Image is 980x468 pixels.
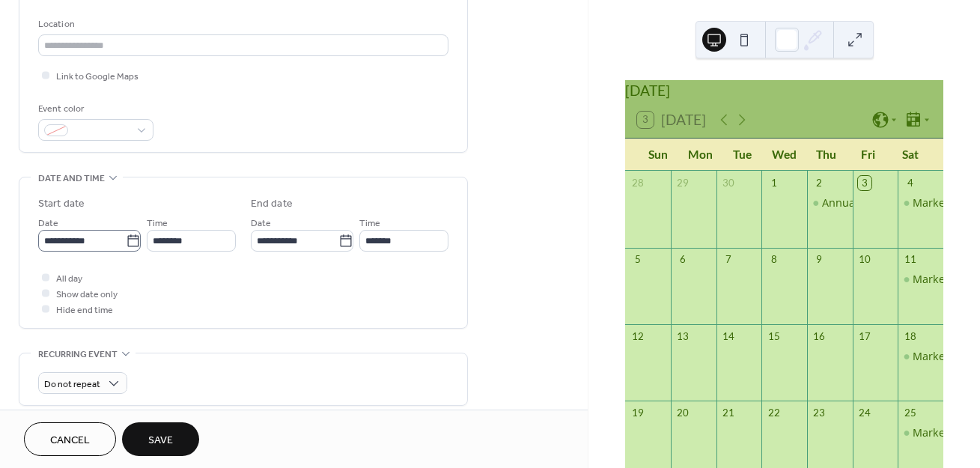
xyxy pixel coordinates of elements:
div: Market [913,349,949,364]
div: 16 [812,329,826,343]
span: Cancel [50,433,90,449]
div: Sun [637,139,679,171]
div: 29 [676,176,690,189]
div: Annual Dinner [822,195,895,210]
div: 18 [904,329,917,343]
div: 1 [767,176,781,189]
div: Fri [847,139,889,171]
div: Mon [679,139,721,171]
span: Date [38,216,58,231]
div: 25 [904,407,917,420]
div: 21 [722,407,735,420]
div: 8 [767,253,781,267]
div: Market [898,272,943,287]
span: All day [56,271,82,287]
div: Wed [764,139,806,171]
div: 13 [676,329,690,343]
div: 12 [631,329,645,343]
button: Cancel [24,422,116,456]
div: Market [913,272,949,287]
div: Market [913,195,949,210]
span: Date and time [38,171,105,186]
div: 5 [631,253,645,267]
div: Market [898,425,943,440]
div: Tue [722,139,764,171]
span: Link to Google Maps [56,69,139,85]
div: 30 [722,176,735,189]
div: 19 [631,407,645,420]
span: Recurring event [38,347,118,362]
div: Market [913,425,949,440]
div: 20 [676,407,690,420]
div: 22 [767,407,781,420]
div: 3 [858,176,871,189]
div: 7 [722,253,735,267]
div: Sat [889,139,931,171]
div: 17 [858,329,871,343]
span: Time [147,216,168,231]
div: Thu [806,139,847,171]
span: Time [359,216,380,231]
div: Location [38,16,445,32]
div: End date [251,196,293,212]
div: 23 [812,407,826,420]
div: 11 [904,253,917,267]
span: Save [148,433,173,449]
div: 15 [767,329,781,343]
div: 28 [631,176,645,189]
div: Event color [38,101,150,117]
div: [DATE] [625,80,943,102]
span: Date [251,216,271,231]
div: 6 [676,253,690,267]
button: Save [122,422,199,456]
div: Start date [38,196,85,212]
div: Annual Dinner [807,195,853,210]
div: 14 [722,329,735,343]
span: Do not repeat [44,376,100,393]
span: Show date only [56,287,118,303]
div: 10 [858,253,871,267]
div: 4 [904,176,917,189]
div: Market [898,349,943,364]
div: 24 [858,407,871,420]
span: Hide end time [56,303,113,318]
div: 2 [812,176,826,189]
div: 9 [812,253,826,267]
div: Market [898,195,943,210]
